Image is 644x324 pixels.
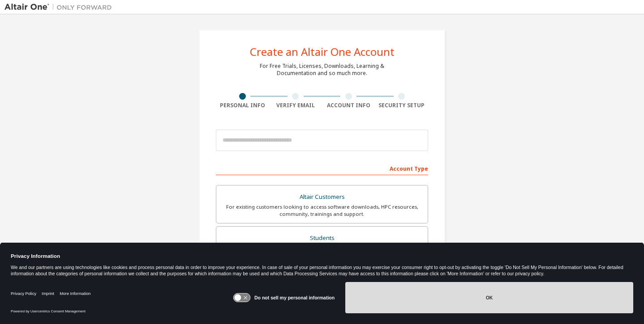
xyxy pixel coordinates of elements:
div: Altair Customers [222,191,422,203]
div: Account Type [216,161,428,175]
div: Account Info [322,102,375,109]
div: Students [222,232,422,244]
div: Personal Info [216,102,269,109]
div: Verify Email [269,102,322,109]
div: Security Setup [375,102,429,109]
div: For existing customers looking to access software downloads, HPC resources, community, trainings ... [222,203,422,218]
img: Altair One [4,3,116,12]
div: Create an Altair One Account [250,46,395,57]
div: For Free Trials, Licenses, Downloads, Learning & Documentation and so much more. [260,63,384,77]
